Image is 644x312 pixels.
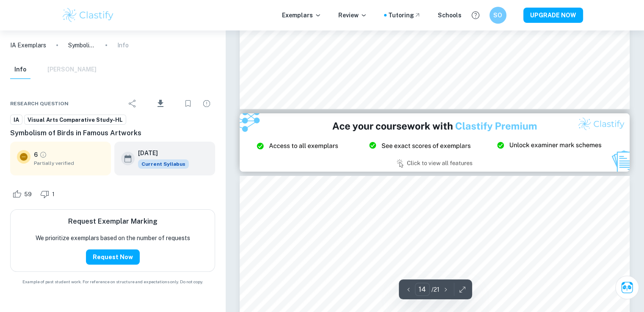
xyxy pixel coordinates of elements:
[10,60,30,79] button: Info
[36,233,190,243] p: We prioritize exemplars based on the number of requests
[282,11,321,20] p: Exemplars
[338,11,367,20] p: Review
[117,41,129,50] p: Info
[615,276,639,299] button: Ask Clai
[240,113,630,172] img: Ad
[10,41,46,50] a: IA Exemplars
[24,115,126,125] a: Visual Arts Comparative Study-HL
[11,116,22,124] span: IA
[489,7,506,24] button: SO
[523,8,583,23] button: UPGRADE NOW
[38,187,59,201] div: Dislike
[138,159,189,169] span: Current Syllabus
[34,159,104,167] span: Partially verified
[10,115,22,125] a: IA
[493,11,503,20] h6: SO
[138,148,182,158] h6: [DATE]
[61,7,115,24] img: Clastify logo
[198,95,215,112] div: Report issue
[10,187,36,201] div: Like
[39,151,47,159] a: Grade partially verified
[68,41,95,50] p: Symbolism of Birds in Famous Artworks
[124,95,141,112] div: Share
[388,11,421,20] a: Tutoring
[25,116,126,124] span: Visual Arts Comparative Study-HL
[10,279,215,285] span: Example of past student work. For reference on structure and expectations only. Do not copy.
[468,8,483,22] button: Help and Feedback
[19,190,36,199] span: 59
[431,285,439,294] p: / 21
[86,249,140,265] button: Request Now
[438,11,462,20] a: Schools
[10,100,69,107] span: Research question
[10,128,215,138] h6: Symbolism of Birds in Famous Artworks
[138,159,189,169] div: This exemplar is based on the current syllabus. Feel free to refer to it for inspiration/ideas wh...
[180,95,196,112] div: Bookmark
[143,93,178,115] div: Download
[47,190,59,199] span: 1
[34,150,38,159] p: 6
[68,216,158,227] h6: Request Exemplar Marking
